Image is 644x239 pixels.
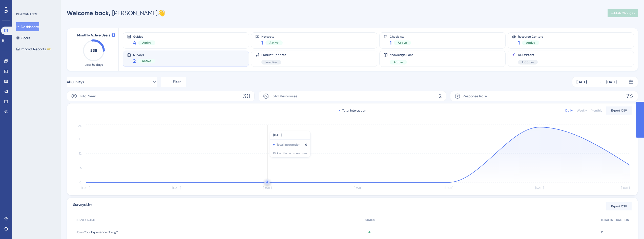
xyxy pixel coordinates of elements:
span: Surveys [133,53,155,56]
span: 4 [133,39,136,46]
span: Inactive [265,60,277,64]
tspan: [DATE] [354,186,362,190]
text: 538 [90,48,97,53]
div: PERFORMANCE [16,12,37,16]
tspan: 6 [80,166,81,170]
tspan: 24 [78,124,81,128]
button: Publish Changes [608,9,638,17]
span: Checklists [390,35,411,38]
span: Total Responses [271,93,297,99]
span: Response Rate [463,93,487,99]
button: All Surveys [67,77,157,87]
tspan: [DATE] [263,186,272,190]
button: Export CSV [606,106,632,115]
span: 2 [133,57,136,64]
div: Daily [565,108,573,113]
tspan: 0 [79,181,81,184]
span: AI Assistant [518,53,538,57]
div: [DATE] [576,79,587,85]
tspan: [DATE] [535,186,544,190]
button: Filter [161,77,186,87]
span: Filter [173,79,181,85]
tspan: [DATE] [445,186,453,190]
iframe: UserGuiding AI Assistant Launcher [623,219,638,234]
span: Export CSV [611,204,627,208]
button: Goals [16,33,30,42]
span: All Surveys [67,79,84,85]
div: Monthly [591,108,602,113]
span: Guides [133,35,155,38]
span: Product Updates [261,53,286,57]
tspan: [DATE] [621,186,630,190]
span: Last 30 days [85,63,103,67]
span: 30 [243,92,250,100]
div: BETA [47,48,51,50]
tspan: 18 [79,137,81,141]
span: SURVEY NAME [76,218,95,222]
span: Hotspots [261,35,283,38]
span: 7% [626,92,634,100]
button: Export CSV [606,202,632,210]
span: 1 [518,39,520,46]
span: Active [394,60,403,64]
tspan: [DATE] [81,186,90,190]
span: Active [398,41,407,45]
span: Knowledge Base [390,53,413,57]
span: Surveys List [73,202,92,211]
span: Active [142,59,151,63]
span: Active [269,41,279,45]
span: Resource Centers [518,35,543,38]
span: Total Seen [79,93,96,99]
span: Monthly Active Users [77,32,110,38]
div: Weekly [577,108,587,113]
span: Publish Changes [611,11,635,15]
button: Impact ReportsBETA [16,45,51,54]
span: Inactive [522,60,534,64]
span: Export CSV [611,108,627,113]
span: 16 [601,230,603,234]
div: Total Interaction [339,108,366,113]
span: 2 [439,92,442,100]
button: Dashboard [16,22,39,31]
span: 1 [390,39,392,46]
div: [PERSON_NAME] 👋 [67,9,165,17]
tspan: [DATE] [172,186,181,190]
div: [DATE] [606,79,617,85]
span: TOTAL INTERACTION [601,218,629,222]
tspan: 12 [79,152,81,155]
span: How’s Your Experience Going? [76,230,118,234]
span: Active [142,41,151,45]
span: 1 [261,39,263,46]
span: STATUS [365,218,375,222]
span: Welcome back, [67,9,111,17]
span: Active [526,41,535,45]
